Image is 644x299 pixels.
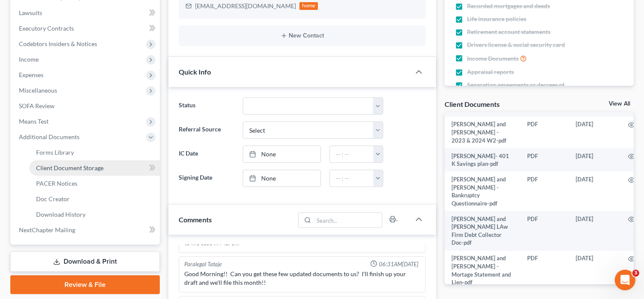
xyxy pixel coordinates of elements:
[569,211,621,251] td: [DATE]
[19,133,79,140] span: Additional Documents
[12,5,160,21] a: Lawsuits
[467,81,579,98] span: Separation agreements or decrees of divorces
[379,260,418,268] span: 06:31AM[DATE]
[520,211,569,251] td: PDF
[186,32,419,39] button: New Contact
[632,270,639,277] span: 3
[19,25,74,32] span: Executory Contracts
[314,213,382,227] input: Search...
[174,121,238,139] label: Referral Source
[330,170,373,187] input: -- : --
[36,211,85,218] span: Download History
[445,211,520,251] td: [PERSON_NAME] and [PERSON_NAME] LAw Firm Debt Collector Doc-pdf
[36,149,74,156] span: Forms Library
[10,252,160,272] a: Download & Print
[520,251,569,290] td: PDF
[10,275,160,294] a: Review & File
[36,180,77,187] span: PACER Notices
[19,40,97,47] span: Codebtors Insiders & Notices
[29,176,160,191] a: PACER Notices
[19,71,43,78] span: Expenses
[445,117,520,148] td: [PERSON_NAME] and [PERSON_NAME] - 2023 & 2024 W2-pdf
[184,270,421,287] div: Good Morning!! Can you get these few updated documents to us? I'll finish up your draft and we'll...
[19,9,42,16] span: Lawsuits
[29,160,160,176] a: Client Document Storage
[243,170,321,187] a: None
[467,68,514,76] span: Appraisal reports
[569,251,621,290] td: [DATE]
[19,87,57,94] span: Miscellaneous
[12,222,160,238] a: NextChapter Mailing
[179,68,211,76] span: Quick Info
[36,195,70,202] span: Doc Creator
[445,100,500,109] div: Client Documents
[19,56,39,63] span: Income
[184,260,222,268] div: Paralegal Tataje
[445,148,520,172] td: [PERSON_NAME]- 401 K Savings plan-pdf
[174,97,238,115] label: Status
[615,270,635,290] iframe: Intercom live chat
[36,164,104,171] span: Client Document Storage
[467,40,565,49] span: Drivers license & social security card
[467,15,526,23] span: Life insurance policies
[299,2,318,10] div: home
[12,98,160,114] a: SOFA Review
[520,117,569,148] td: PDF
[29,207,160,222] a: Download History
[569,117,621,148] td: [DATE]
[174,170,238,187] label: Signing Date
[520,148,569,172] td: PDF
[609,101,630,107] a: View All
[569,171,621,211] td: [DATE]
[569,148,621,172] td: [DATE]
[243,146,321,162] a: None
[195,2,296,10] div: [EMAIL_ADDRESS][DOMAIN_NAME]
[467,54,519,63] span: Income Documents
[29,191,160,207] a: Doc Creator
[445,251,520,290] td: [PERSON_NAME] and [PERSON_NAME] -Mortage Statement and Lien-pdf
[19,226,75,234] span: NextChapter Mailing
[179,215,212,224] span: Comments
[467,28,550,36] span: Retirement account statements
[174,146,238,163] label: IC Date
[445,171,520,211] td: [PERSON_NAME] and [PERSON_NAME] - Bankruptcy Questionnaire-pdf
[19,102,55,109] span: SOFA Review
[330,146,373,162] input: -- : --
[29,145,160,160] a: Forms Library
[12,21,160,36] a: Executory Contracts
[467,2,550,10] span: Recorded mortgages and deeds
[520,171,569,211] td: PDF
[19,118,49,125] span: Means Test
